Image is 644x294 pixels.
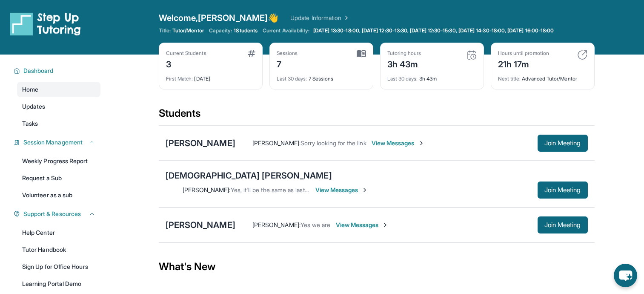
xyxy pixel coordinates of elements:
[263,27,309,34] span: Current Availability:
[166,137,235,149] div: [PERSON_NAME]
[538,182,588,199] button: Join Meeting
[544,141,581,146] span: Join Meeting
[231,186,323,193] span: Yes, it'll be the same as last week!
[313,27,554,34] span: [DATE] 13:30-18:00, [DATE] 12:30-13:30, [DATE] 12:30-15:30, [DATE] 14:30-18:00, [DATE] 16:00-18:00
[166,75,193,82] span: First Match :
[159,12,279,24] span: Welcome, [PERSON_NAME] 👋
[166,50,206,57] div: Current Students
[23,138,83,147] span: Session Management
[336,221,389,229] span: View Messages
[17,82,100,97] a: Home
[10,12,81,36] img: logo
[159,107,595,125] div: Students
[498,70,587,82] div: Advanced Tutor/Mentor
[17,225,100,240] a: Help Center
[22,85,38,94] span: Home
[17,187,100,203] a: Volunteer as a sub
[387,75,418,82] span: Last 30 days :
[387,50,421,57] div: Tutoring hours
[159,27,171,34] span: Title:
[361,187,368,193] img: Chevron-Right
[277,70,366,82] div: 7 Sessions
[22,102,46,111] span: Updates
[301,139,366,147] span: Sorry looking for the link
[538,135,588,152] button: Join Meeting
[22,119,38,128] span: Tasks
[387,57,421,70] div: 3h 43m
[23,210,81,218] span: Support & Resources
[418,140,425,147] img: Chevron-Right
[159,248,595,285] div: What's New
[166,219,235,231] div: [PERSON_NAME]
[20,66,95,75] button: Dashboard
[252,139,301,147] span: [PERSON_NAME] :
[544,222,581,228] span: Join Meeting
[248,50,255,57] img: card
[498,75,521,82] span: Next title :
[234,27,258,34] span: 1 Students
[277,57,298,70] div: 7
[315,186,369,194] span: View Messages
[209,27,232,34] span: Capacity:
[387,70,477,82] div: 3h 43m
[467,50,477,60] img: card
[252,221,301,228] span: [PERSON_NAME] :
[577,50,587,60] img: card
[20,210,95,218] button: Support & Resources
[498,57,549,70] div: 21h 17m
[290,14,350,22] a: Update Information
[17,170,100,186] a: Request a Sub
[277,50,298,57] div: Sessions
[301,221,331,228] span: Yes we are
[17,242,100,257] a: Tutor Handbook
[357,50,366,58] img: card
[498,50,549,57] div: Hours until promotion
[17,153,100,169] a: Weekly Progress Report
[538,216,588,233] button: Join Meeting
[166,170,332,182] div: [DEMOGRAPHIC_DATA] [PERSON_NAME]
[23,66,54,75] span: Dashboard
[341,14,350,22] img: Chevron Right
[17,99,100,114] a: Updates
[544,187,581,193] span: Join Meeting
[166,57,206,70] div: 3
[183,186,231,193] span: [PERSON_NAME] :
[172,27,204,34] span: Tutor/Mentor
[382,222,389,228] img: Chevron-Right
[17,116,100,131] a: Tasks
[614,264,637,287] button: chat-button
[166,70,255,82] div: [DATE]
[17,276,100,291] a: Learning Portal Demo
[277,75,307,82] span: Last 30 days :
[312,27,556,34] a: [DATE] 13:30-18:00, [DATE] 12:30-13:30, [DATE] 12:30-15:30, [DATE] 14:30-18:00, [DATE] 16:00-18:00
[17,259,100,274] a: Sign Up for Office Hours
[372,139,425,147] span: View Messages
[20,138,95,147] button: Session Management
